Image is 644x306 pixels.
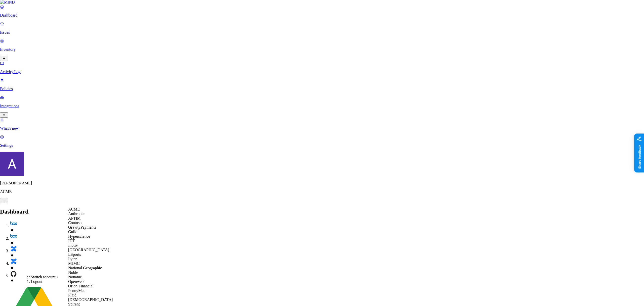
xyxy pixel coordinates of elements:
[68,212,85,216] span: Anthropic
[68,230,77,234] span: Guild
[68,275,82,279] span: Noname
[68,216,81,220] span: APTIM
[68,297,113,302] span: [DEMOGRAPHIC_DATA]
[68,270,78,275] span: Noble
[68,221,82,225] span: Contoso
[68,284,94,288] span: Orion Financial
[27,279,60,284] div: Logout
[68,288,85,293] span: PennyMac
[68,239,75,243] span: IDT
[31,275,55,279] span: Switch account
[68,207,80,211] span: ACME
[68,279,84,284] span: Openweb
[68,293,76,297] span: Plaid
[68,257,77,261] span: Lyten
[68,243,78,247] span: Inotiv
[68,252,81,257] span: LSports
[68,234,90,238] span: Hyperscience
[68,266,102,270] span: National Geographic
[68,261,79,266] span: MJMC
[68,248,109,252] span: [GEOGRAPHIC_DATA]
[68,225,96,229] span: GravityPayments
